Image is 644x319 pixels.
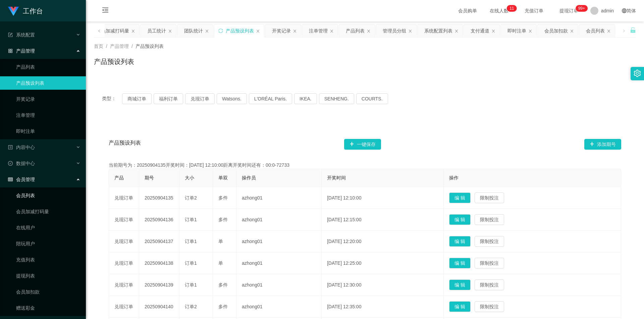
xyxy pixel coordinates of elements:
span: 单双 [218,175,228,180]
td: 20250904140 [139,296,179,318]
button: 兑现订单 [185,93,215,104]
div: 系统配置列表 [424,24,452,37]
button: 编 辑 [449,236,471,247]
i: 图标: unlock [630,27,636,33]
i: 图标: global [622,8,627,13]
td: 20250904136 [139,209,179,231]
span: 在线人数 [486,8,512,13]
i: 图标: close [256,29,260,33]
td: 兑现订单 [109,209,139,231]
a: 会员加扣款 [16,285,80,299]
a: 在线用户 [16,221,80,234]
button: SENHENG. [319,93,354,104]
button: L'ORÉAL Paris. [249,93,292,104]
i: 图标: close [607,29,611,33]
div: 当前期号为：20250904135开奖时间：[DATE] 12:10:00距离开奖时间还有：00:0-72733 [109,162,621,169]
span: 单 [218,260,223,266]
p: 1 [509,5,512,12]
span: 订单1 [185,217,197,222]
button: 限制投注 [475,258,504,268]
h1: 产品预设列表 [94,57,134,67]
i: 图标: close [491,29,495,33]
td: azhong01 [236,252,322,274]
div: 支付通道 [471,24,489,37]
span: 多件 [218,282,228,288]
h1: 工作台 [23,0,43,22]
i: 图标: menu-fold [94,0,117,22]
td: 20250904135 [139,187,179,209]
button: 编 辑 [449,192,471,203]
span: 订单1 [185,239,197,244]
i: 图标: close [131,29,135,33]
span: / [131,44,133,49]
div: 会员列表 [586,24,605,37]
div: 团队统计 [184,24,203,37]
div: 开奖记录 [272,24,291,37]
span: / [106,44,107,49]
i: 图标: close [454,29,459,33]
a: 即时注单 [16,125,80,138]
i: 图标: close [330,29,334,33]
img: logo.9652507e.png [8,7,19,16]
span: 多件 [218,217,228,222]
a: 会员加减打码量 [16,205,80,218]
i: 图标: close [367,29,371,33]
span: 大小 [185,175,194,180]
a: 提现列表 [16,269,80,283]
i: 图标: profile [8,145,13,150]
button: 商城订单 [122,93,152,104]
i: 图标: close [168,29,172,33]
div: 产品列表 [346,24,365,37]
div: 员工统计 [147,24,166,37]
a: 赠送彩金 [16,301,80,315]
i: 图标: appstore-o [8,49,13,53]
button: 编 辑 [449,214,471,225]
i: 图标: close [570,29,574,33]
i: 图标: form [8,32,13,37]
button: 编 辑 [449,301,471,312]
p: 1 [512,5,514,12]
span: 数据中心 [8,161,35,166]
div: 管理员分组 [383,24,406,37]
button: 限制投注 [475,280,504,290]
td: 20250904139 [139,274,179,296]
div: 产品预设列表 [226,24,254,37]
button: 图标: plus一键保存 [344,139,381,150]
td: [DATE] 12:35:00 [322,296,444,318]
span: 系统配置 [8,32,35,37]
div: 会员加减打码量 [96,24,129,37]
div: 会员加扣款 [544,24,568,37]
td: [DATE] 12:10:00 [322,187,444,209]
button: 编 辑 [449,258,471,268]
span: 产品管理 [8,48,35,54]
i: 图标: sync [218,28,223,33]
td: 20250904138 [139,252,179,274]
button: 限制投注 [475,301,504,312]
td: 兑现订单 [109,274,139,296]
button: IKEA. [294,93,317,104]
i: 图标: close [528,29,532,33]
span: 首页 [94,44,103,49]
span: 产品 [114,175,124,180]
span: 提现订单 [556,8,582,13]
a: 开奖记录 [16,92,80,106]
td: 兑现订单 [109,187,139,209]
span: 会员管理 [8,177,35,182]
a: 陪玩用户 [16,237,80,250]
td: [DATE] 12:25:00 [322,252,444,274]
button: COURTS. [356,93,388,104]
i: 图标: check-circle-o [8,161,13,166]
i: 图标: right [622,29,626,32]
button: 编 辑 [449,280,471,290]
span: 单 [218,239,223,244]
button: 图标: plus添加期号 [584,139,621,150]
span: 操作员 [242,175,256,180]
span: 订单2 [185,195,197,201]
div: 注单管理 [309,24,328,37]
i: 图标: close [293,29,297,33]
i: 图标: table [8,177,13,182]
td: [DATE] 12:20:00 [322,231,444,252]
span: 操作 [449,175,459,180]
a: 工作台 [8,8,43,13]
span: 产品管理 [110,44,129,49]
